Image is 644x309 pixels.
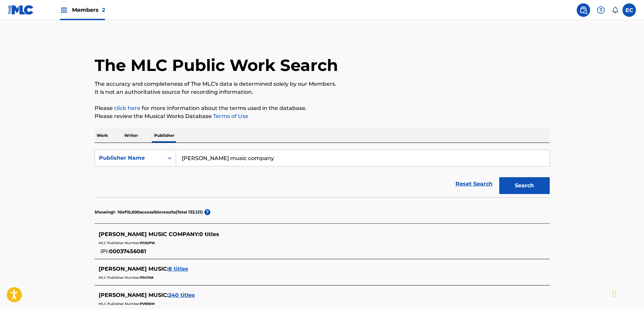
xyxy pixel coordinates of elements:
[99,275,140,280] span: MLC Publisher Number:
[99,302,140,306] span: MLC Publisher Number:
[95,112,550,120] p: Please review the Musical Works Database
[99,154,160,162] div: Publisher Name
[622,3,636,17] div: User Menu
[60,6,68,14] img: Top Rightsholders
[140,241,155,245] span: PC62PW
[204,209,210,215] span: ?
[199,231,219,237] span: 0 titles
[610,277,644,309] iframe: Chat Widget
[168,292,195,298] span: 240 titles
[212,113,248,119] a: Terms of Use
[597,6,605,14] img: help
[122,128,140,143] p: Writer
[95,128,110,143] p: Work
[95,150,550,197] form: Search Form
[72,6,105,14] span: Members
[8,5,34,15] img: MLC Logo
[168,266,188,272] span: 8 titles
[99,231,199,237] span: [PERSON_NAME] MUSIC COMPANY :
[95,104,550,112] p: Please for more information about the terms used in the database.
[140,302,155,306] span: PV890M
[594,3,608,17] div: Help
[99,266,168,272] span: [PERSON_NAME] MUSIC :
[102,7,105,13] span: 2
[625,204,644,258] iframe: Resource Center
[109,248,146,255] span: 00037456081
[499,177,550,194] button: Search
[95,209,203,215] p: Showing 1 - 10 of 10,000 accessible results (Total 133,121 )
[452,177,496,191] a: Reset Search
[95,55,338,75] h1: The MLC Public Work Search
[140,275,154,280] span: P04748
[99,241,140,245] span: MLC Publisher Number:
[612,283,616,304] div: Drag
[99,292,168,298] span: [PERSON_NAME] MUSIC :
[100,248,109,255] span: IPI:
[95,80,550,88] p: The accuracy and completeness of The MLC's data is determined solely by our Members.
[114,105,140,111] a: click here
[579,6,587,14] img: search
[612,7,618,13] div: Notifications
[152,128,176,143] p: Publisher
[577,3,590,17] a: Public Search
[95,88,550,96] p: It is not an authoritative source for recording information.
